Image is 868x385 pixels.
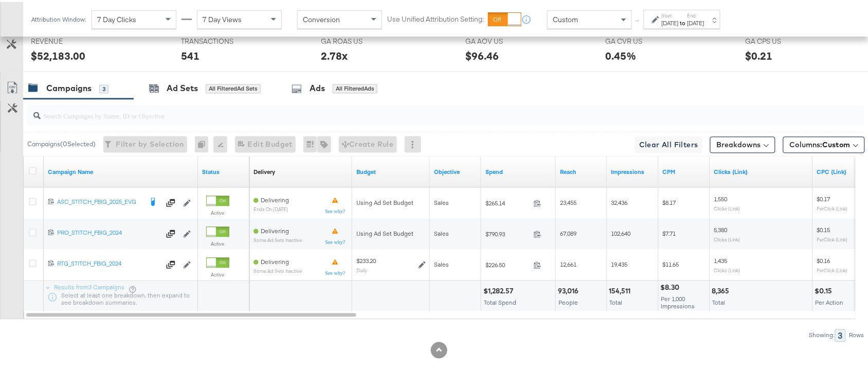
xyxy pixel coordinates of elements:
[206,208,229,215] label: Active
[560,166,603,174] a: The number of people your ad was served to.
[679,17,688,25] strong: to
[97,13,136,22] span: 7 Day Clicks
[203,13,242,22] span: 7 Day Views
[817,235,848,241] sub: Per Click (Link)
[662,10,679,17] label: Start:
[609,285,634,294] div: 154,511
[321,34,399,44] span: GA ROAS US
[484,297,516,305] span: Total Spend
[611,228,631,236] span: 102,640
[558,285,582,294] div: 93,016
[560,228,576,236] span: 67,089
[31,47,85,62] div: $52,183.00
[714,194,728,201] span: 1,550
[321,47,348,62] div: 2.78x
[610,297,623,305] span: Total
[356,166,426,174] a: The maximum amount you're willing to spend on your ads, on average each day or over the lifetime ...
[261,195,289,202] span: Delivering
[333,82,377,92] div: All Filtered Ads
[714,266,740,272] sub: Clicks (Link)
[639,137,698,150] span: Clear All Filters
[465,47,499,62] div: $96.46
[356,255,376,264] div: $233.20
[553,13,578,22] span: Custom
[356,197,426,205] div: Using Ad Set Budget
[434,259,449,267] span: Sales
[31,14,86,21] div: Attribution Window:
[206,239,229,246] label: Active
[611,166,655,174] a: The number of times your ad was served. On mobile apps an ad is counted as served the first time ...
[356,266,367,272] sub: Daily
[611,197,628,205] span: 32,436
[303,13,340,22] span: Conversion
[254,205,289,211] sub: ends on [DATE]
[560,197,576,205] span: 23,455
[261,225,289,233] span: Delivering
[809,330,835,337] div: Showing:
[663,228,676,236] span: $7.71
[356,228,426,236] div: Using Ad Set Budget
[57,227,160,237] a: PRO_STITCH_FBIG_2024
[181,34,258,44] span: TRANSACTIONS
[633,17,643,21] span: ↑
[713,297,726,305] span: Total
[206,82,261,92] div: All Filtered Ad Sets
[261,256,289,264] span: Delivering
[714,224,728,232] span: 5,380
[254,166,275,174] div: Delivery
[661,281,683,291] div: $8.30
[254,267,302,272] sub: Some Ad Sets Inactive
[41,100,789,120] input: Search Campaigns by Name, ID or Objective
[661,293,695,308] span: Per 1,000 Impressions
[558,297,578,305] span: People
[57,258,160,266] div: RTG_STITCH_FBIG_2024
[817,266,848,272] sub: Per Click (Link)
[48,166,194,174] a: Your campaign name.
[746,34,823,44] span: GA CPS US
[688,17,704,25] div: [DATE]
[434,197,449,205] span: Sales
[31,34,108,44] span: REVENUE
[817,224,830,232] span: $0.15
[663,197,676,205] span: $8.17
[485,198,530,205] span: $265.14
[688,10,704,17] label: End:
[663,166,706,174] a: The average cost you've paid to have 1,000 impressions of your ad.
[387,12,484,22] label: Use Unified Attribution Setting:
[206,270,229,276] label: Active
[485,229,530,236] span: $790.93
[465,34,542,44] span: GA AOV US
[310,81,325,93] div: Ads
[605,47,636,62] div: 0.45%
[99,83,109,92] div: 3
[746,47,773,62] div: $0.21
[714,235,740,241] sub: Clicks (Link)
[790,138,851,148] span: Columns:
[485,166,552,174] a: The total amount spent to date.
[662,17,679,25] div: [DATE]
[485,259,530,267] span: $226.50
[181,47,200,62] div: 541
[57,196,142,206] a: ASC_STITCH_FBIG_2025_EVG
[663,259,679,267] span: $11.65
[835,327,846,340] div: 3
[46,81,92,93] div: Campaigns
[714,204,740,210] sub: Clicks (Link)
[712,285,733,294] div: 8,365
[254,166,275,174] a: Reflects the ability of your Ad Campaign to achieve delivery based on ad states, schedule and bud...
[815,285,836,294] div: $0.15
[202,166,245,174] a: Shows the current state of your Ad Campaign.
[27,138,96,147] div: Campaigns ( 0 Selected)
[195,134,213,151] div: 0
[635,135,702,151] button: Clear All Filters
[714,255,728,263] span: 1,435
[823,138,851,148] span: Custom
[817,204,848,210] sub: Per Click (Link)
[714,166,809,174] a: The number of clicks on links appearing on your ad or Page that direct people to your sites off F...
[434,228,449,236] span: Sales
[605,34,682,44] span: GA CVR US
[560,259,576,267] span: 12,661
[57,227,160,235] div: PRO_STITCH_FBIG_2024
[817,194,830,201] span: $0.17
[57,258,160,268] a: RTG_STITCH_FBIG_2024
